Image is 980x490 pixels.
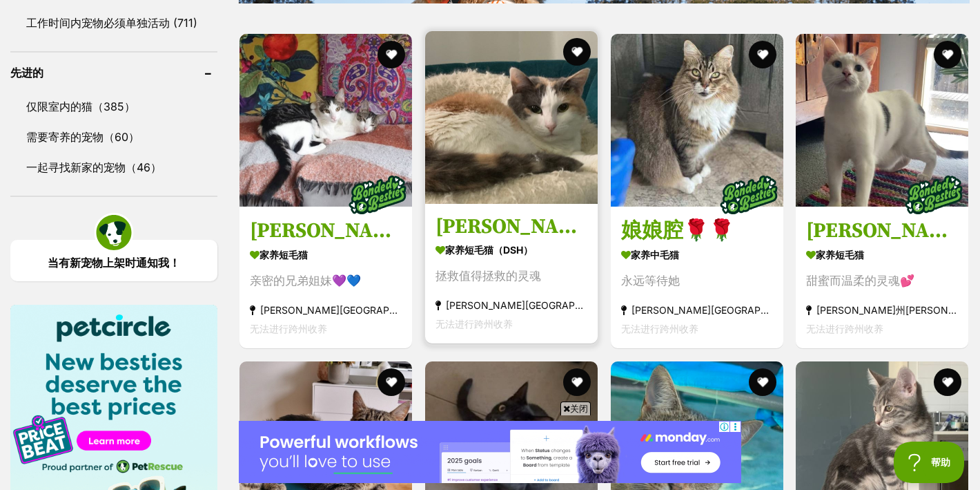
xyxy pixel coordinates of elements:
[10,92,217,121] a: 仅限室内的猫（385）
[714,160,783,229] img: 亲密好友
[10,66,43,79] font: 先进的
[796,206,968,348] a: [PERSON_NAME]和[PERSON_NAME]蒂 家养短毛猫 甜蜜而温柔的灵魂💕 [PERSON_NAME]州[PERSON_NAME] 无法进行跨州收养
[250,218,680,244] font: [PERSON_NAME]特和[PERSON_NAME]珀特💜
[899,160,968,229] img: 亲密好友
[748,41,776,68] button: 最喜欢的
[435,318,513,330] font: 无法进行跨州收养
[934,368,961,396] button: 最喜欢的
[26,160,161,174] font: 一起寻找新家的宠物（46）
[239,34,412,207] img: Millicent 和 Rupertt 💜 - 家养短毛猫
[48,256,180,270] font: 当有新宠物上架时通知我！
[378,41,405,68] button: 最喜欢的
[250,323,327,334] font: 无法进行跨州收养
[631,304,918,316] font: [PERSON_NAME][GEOGRAPHIC_DATA][GEOGRAPHIC_DATA]克
[10,153,217,182] a: 一起寻找新家的宠物（46）
[260,304,537,316] font: [PERSON_NAME][GEOGRAPHIC_DATA][GEOGRAPHIC_DATA]
[26,16,197,30] font: 工作时间内宠物必须单独活动 (711)
[621,323,698,334] font: 无法进行跨州收养
[816,249,864,261] font: 家养短毛猫
[621,274,680,288] font: 永远等待她
[435,269,541,283] font: 拯救值得拯救的灵魂
[343,160,412,229] img: 亲密好友
[10,8,217,37] a: 工作时间内宠物必须单独活动 (711)
[26,100,135,113] font: 仅限室内的猫（385）
[806,274,914,288] font: 甜蜜而温柔的灵魂💕
[239,206,412,348] a: [PERSON_NAME]特和[PERSON_NAME]珀特💜 家养短毛猫 亲密的兄弟姐妹💜💙 [PERSON_NAME][GEOGRAPHIC_DATA][GEOGRAPHIC_DATA] 无...
[934,41,961,68] button: 最喜欢的
[563,38,591,66] button: 最喜欢的
[445,244,533,256] font: 家养短毛猫（DSH）
[425,31,598,204] img: 安吉丽娜 - 家养短毛猫（DSH）
[446,299,812,311] font: [PERSON_NAME][GEOGRAPHIC_DATA][PERSON_NAME][GEOGRAPHIC_DATA]诺
[10,240,217,281] a: 当有新宠物上架时通知我！
[26,130,139,144] font: 需要寄养的宠物（60）
[796,34,968,207] img: 苏菲和蒙蒂 - 家养短毛猫
[611,34,783,207] img: Sissy🌹🌹——家养中毛猫
[748,368,776,396] button: 最喜欢的
[631,249,679,261] font: 家养中毛猫
[10,122,217,151] a: 需要寄养的宠物（60）
[239,421,741,483] iframe: Advertisement
[378,368,405,396] button: 最喜欢的
[611,206,783,348] a: 娘娘腔🌹🌹 家养中毛猫 永远等待她 [PERSON_NAME][GEOGRAPHIC_DATA][GEOGRAPHIC_DATA]克 无法进行跨州收养
[563,368,591,396] button: 最喜欢的
[621,218,734,244] font: 娘娘腔🌹🌹
[570,403,588,414] font: 关闭
[425,203,598,343] a: [PERSON_NAME] 家养短毛猫（DSH） 拯救值得拯救的灵魂 [PERSON_NAME][GEOGRAPHIC_DATA][PERSON_NAME][GEOGRAPHIC_DATA]诺 ...
[806,323,883,334] font: 无法进行跨州收养
[894,442,966,483] iframe: 求助童子军信标 - 开放
[435,214,596,240] font: [PERSON_NAME]
[250,274,361,288] font: 亲密的兄弟姐妹💜💙
[259,249,308,261] font: 家养短毛猫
